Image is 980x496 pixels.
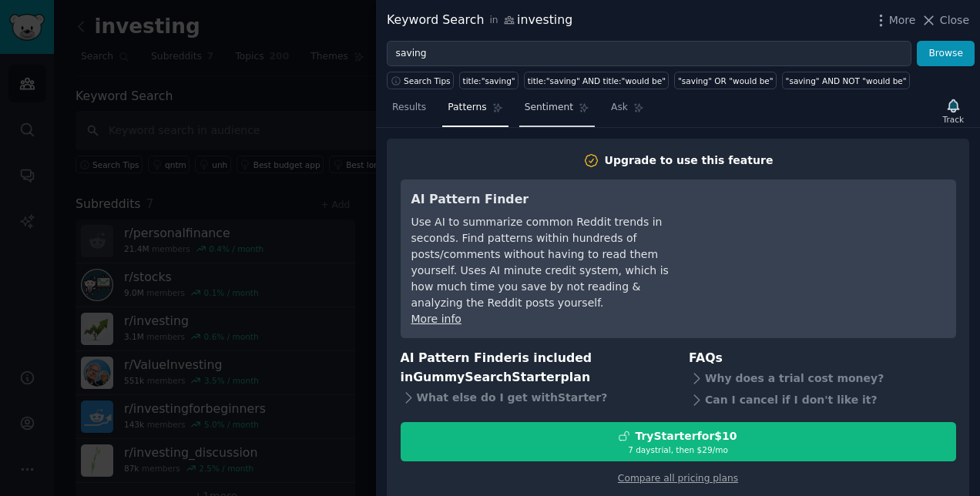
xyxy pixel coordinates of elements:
[940,12,969,28] span: Close
[411,214,693,311] div: Use AI to summarize common Reddit trends in seconds. Find patterns within hundreds of posts/comme...
[413,370,560,384] span: GummySearch Starter
[917,41,975,67] button: Browse
[401,387,668,408] div: What else do I get with Starter ?
[689,349,956,368] h3: FAQs
[489,14,498,28] span: in
[392,101,426,115] span: Results
[387,41,911,67] input: Try a keyword related to your business
[889,12,916,28] span: More
[411,190,693,209] h3: AI Pattern Finder
[678,75,774,86] div: "saving" OR "would be"
[782,72,910,89] a: "saving" AND NOT "would be"
[401,422,956,461] button: TryStarterfor$107 daystrial, then $29/mo
[938,95,969,127] button: Track
[528,75,666,86] div: title:"saving" AND title:"would be"
[524,72,669,89] a: title:"saving" AND title:"would be"
[448,101,486,115] span: Patterns
[459,72,519,89] a: title:"saving"
[411,313,461,325] a: More info
[387,72,454,89] button: Search Tips
[674,72,777,89] a: "saving" OR "would be"
[463,75,515,86] div: title:"saving"
[689,368,956,390] div: Why does a trial cost money?
[714,190,945,306] iframe: YouTube video player
[387,11,572,30] div: Keyword Search investing
[635,428,737,444] div: Try Starter for $10
[605,152,774,169] div: Upgrade to use this feature
[401,349,668,387] h3: AI Pattern Finder is included in plan
[442,96,508,127] a: Patterns
[786,75,907,86] div: "saving" AND NOT "would be"
[611,101,628,115] span: Ask
[873,12,916,28] button: More
[618,473,738,484] a: Compare all pricing plans
[387,96,431,127] a: Results
[943,114,964,125] div: Track
[921,12,969,28] button: Close
[689,390,956,411] div: Can I cancel if I don't like it?
[401,444,955,455] div: 7 days trial, then $ 29 /mo
[519,96,595,127] a: Sentiment
[606,96,649,127] a: Ask
[525,101,573,115] span: Sentiment
[404,75,451,86] span: Search Tips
